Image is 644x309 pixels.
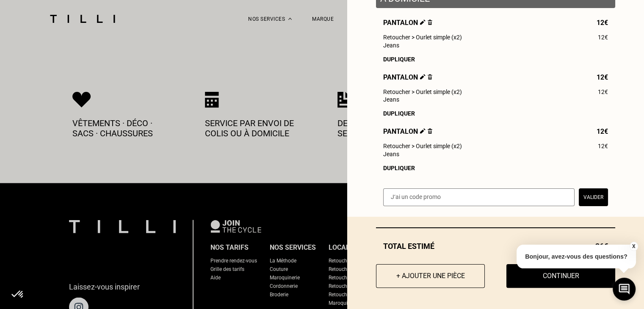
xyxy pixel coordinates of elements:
[597,127,608,135] span: 12€
[383,34,462,41] span: Retoucher > Ourlet simple (x2)
[383,143,462,149] span: Retoucher > Ourlet simple (x2)
[383,127,432,135] span: Pantalon
[383,188,575,206] input: J‘ai un code promo
[428,74,432,80] img: Supprimer
[629,242,638,251] button: X
[598,34,608,41] span: 12€
[598,88,608,95] span: 12€
[597,19,608,27] span: 12€
[383,96,399,103] span: Jeans
[383,19,432,27] span: Pantalon
[376,264,485,288] button: + Ajouter une pièce
[506,264,615,288] button: Continuer
[420,19,426,25] img: Éditer
[579,188,608,206] button: Valider
[383,165,608,171] div: Dupliquer
[420,128,426,134] img: Éditer
[383,110,608,117] div: Dupliquer
[383,73,432,81] span: Pantalon
[383,88,462,95] span: Retoucher > Ourlet simple (x2)
[420,74,426,80] img: Éditer
[428,128,432,134] img: Supprimer
[383,56,608,63] div: Dupliquer
[376,242,615,251] div: Total estimé
[597,73,608,81] span: 12€
[428,19,432,25] img: Supprimer
[383,151,399,157] span: Jeans
[517,245,636,268] p: Bonjour, avez-vous des questions?
[383,42,399,49] span: Jeans
[598,143,608,149] span: 12€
